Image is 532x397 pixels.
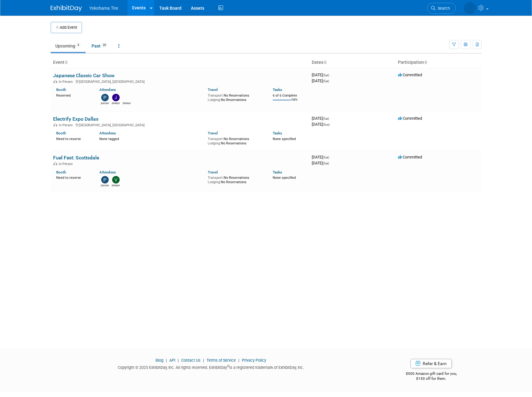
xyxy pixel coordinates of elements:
a: Attendees [99,131,116,135]
img: Jason Heath [112,94,120,101]
div: No Reservations No Reservations [208,92,263,102]
span: Transport: [208,176,224,180]
span: | [176,358,180,363]
span: Transport: [208,137,224,141]
div: [GEOGRAPHIC_DATA], [GEOGRAPHIC_DATA] [53,122,307,127]
img: In-Person Event [53,123,57,126]
img: GEOFF DUNIVIN [123,94,131,101]
a: Tasks [273,131,282,135]
a: Fuel Fest: Scottsdale [53,155,99,161]
span: | [164,358,168,363]
div: 6 of 6 Complete [273,93,307,98]
td: 100% [291,98,298,107]
span: [DATE] [312,122,330,127]
span: Committed [398,73,422,77]
span: Lodging: [208,98,221,102]
span: - [330,73,331,77]
div: $150 off for them. [381,376,482,381]
span: Committed [398,116,422,121]
span: (Sat) [323,117,329,120]
a: Japanese Classic Car Show [53,73,115,78]
span: Lodging: [208,180,221,184]
div: Paris Hull [101,183,109,187]
a: API [169,358,175,363]
a: Attendees [99,170,116,174]
a: Electrify Expo Dallas [53,116,98,122]
div: No Reservations No Reservations [208,174,263,184]
img: Paris Hull [101,176,109,183]
span: In-Person [59,123,75,127]
div: Jason Heath [112,101,120,105]
div: Need to reserve [56,136,90,141]
span: - [330,116,331,121]
a: Search [427,3,456,14]
span: Lodging: [208,141,221,145]
span: None specified [273,176,296,180]
a: Attendees [99,88,116,92]
div: Vincent Baud [112,183,120,187]
div: Copyright © 2025 ExhibitDay, Inc. All rights reserved. ExhibitDay is a registered trademark of Ex... [51,363,372,370]
span: [DATE] [312,116,331,121]
span: [DATE] [312,161,329,165]
a: Booth [56,131,66,135]
div: $500 Amazon gift card for you, [381,367,482,381]
a: Booth [56,170,66,174]
a: Booth [56,88,66,92]
span: | [237,358,241,363]
a: Blog [156,358,163,363]
span: Yokohama Tire [89,6,118,11]
img: In-Person Event [53,80,57,83]
div: Reserved [56,92,90,98]
span: Search [435,6,450,11]
span: (Sat) [323,156,329,159]
span: (Sat) [323,162,329,165]
button: Add Event [51,22,82,33]
a: Travel [208,131,218,135]
span: [DATE] [312,155,331,159]
span: In-Person [59,80,75,84]
span: In-Person [59,162,75,166]
a: Privacy Policy [242,358,266,363]
a: Past20 [87,40,112,52]
img: ExhibitDay [51,5,82,12]
span: - [330,155,331,159]
div: No Reservations No Reservations [208,136,263,145]
span: 20 [101,43,108,48]
span: None specified [273,137,296,141]
span: [DATE] [312,78,329,83]
sup: ® [227,364,229,368]
a: Travel [208,170,218,174]
th: Participation [395,57,482,68]
img: Vincent Baud [112,176,120,183]
div: None tagged [99,136,203,141]
a: Upcoming3 [51,40,86,52]
span: Committed [398,155,422,159]
div: Paris Hull [101,101,109,105]
a: Refer & Earn [410,359,452,368]
img: Paris Hull [101,94,109,101]
span: [DATE] [312,73,331,77]
a: Tasks [273,170,282,174]
span: Transport: [208,93,224,98]
span: 3 [76,43,81,48]
a: Tasks [273,88,282,92]
a: Travel [208,88,218,92]
a: Sort by Event Name [64,60,67,65]
a: Sort by Participation Type [424,60,427,65]
a: Terms of Service [206,358,236,363]
span: | [201,358,206,363]
a: Sort by Start Date [323,60,326,65]
img: In-Person Event [53,162,57,165]
span: (Sun) [323,123,330,126]
div: [GEOGRAPHIC_DATA], [GEOGRAPHIC_DATA] [53,79,307,84]
div: Need to reserve [56,174,90,180]
span: (Sat) [323,73,329,77]
th: Dates [309,57,395,68]
div: GEOFF DUNIVIN [123,101,131,105]
span: (Sat) [323,79,329,83]
a: Contact Us [181,358,201,363]
th: Event [51,57,309,68]
img: GEOFF DUNIVIN [464,2,476,14]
